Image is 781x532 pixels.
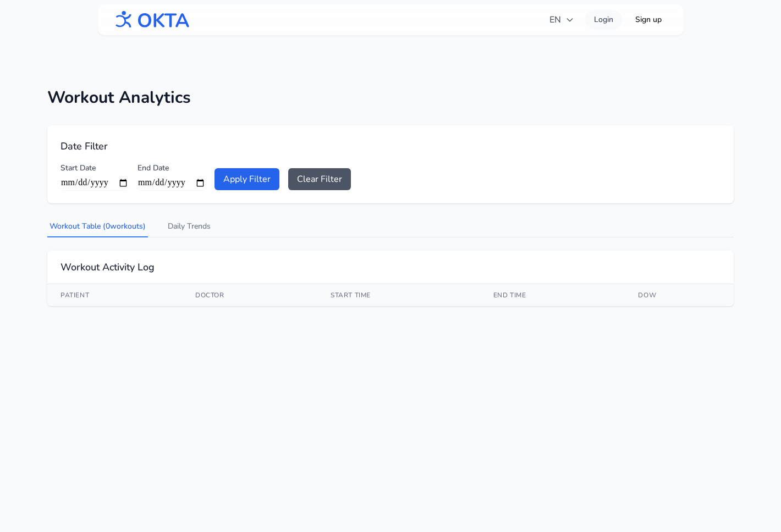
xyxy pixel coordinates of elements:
button: Clear Filter [288,168,351,190]
th: Doctor [182,284,317,306]
h2: Workout Activity Log [61,259,721,275]
button: EN [543,9,581,31]
h1: Workout Analytics [47,88,734,108]
button: Workout Table (0workouts) [47,217,148,237]
img: OKTA logo [111,5,190,34]
th: Patient [47,284,182,306]
a: Login [585,10,622,30]
label: End Date [137,163,206,174]
button: Apply Filter [215,168,279,190]
h2: Date Filter [61,138,721,154]
button: Daily Trends [166,217,213,237]
a: Sign up [626,10,670,30]
th: DOW [625,284,734,306]
th: End Time [480,284,625,306]
span: EN [549,13,574,26]
label: Start Date [61,163,129,174]
th: Start Time [317,284,480,306]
